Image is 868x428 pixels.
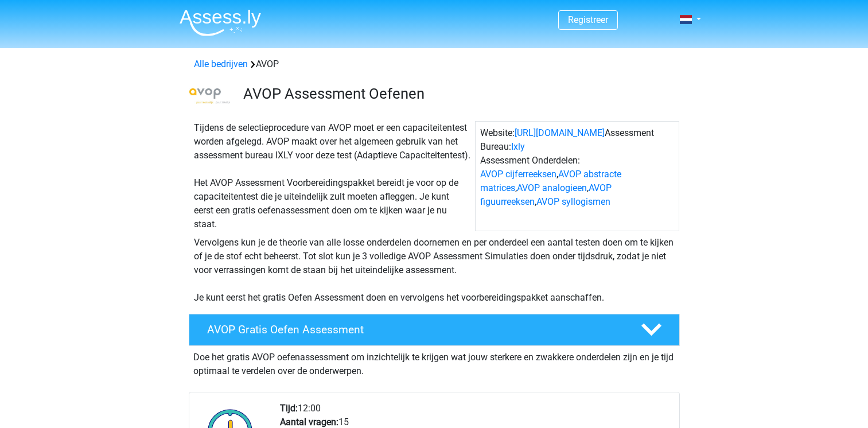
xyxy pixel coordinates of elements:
[536,196,610,207] a: AVOP syllogismen
[480,169,556,180] a: AVOP cijferreeksen
[207,323,622,336] h4: AVOP Gratis Oefen Assessment
[189,346,680,378] div: Doe het gratis AVOP oefenassessment om inzichtelijk te krijgen wat jouw sterkere en zwakkere onde...
[180,9,261,36] img: Assessly
[568,14,608,25] a: Registreer
[194,59,248,69] a: Alle bedrijven
[511,141,525,152] a: Ixly
[189,121,475,231] div: Tijdens de selectieprocedure van AVOP moet er een capaciteitentest worden afgelegd. AVOP maakt ov...
[189,57,679,71] div: AVOP
[189,236,679,305] div: Vervolgens kun je de theorie van alle losse onderdelen doornemen en per onderdeel een aantal test...
[280,417,338,427] b: Aantal vragen:
[480,169,621,193] a: AVOP abstracte matrices
[475,121,679,231] div: Website: Assessment Bureau: Assessment Onderdelen: , , , ,
[243,85,671,103] h3: AVOP Assessment Oefenen
[184,314,684,346] a: AVOP Gratis Oefen Assessment
[480,182,612,207] a: AVOP figuurreeksen
[280,403,298,414] b: Tijd:
[515,127,605,138] a: [URL][DOMAIN_NAME]
[517,182,587,193] a: AVOP analogieen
